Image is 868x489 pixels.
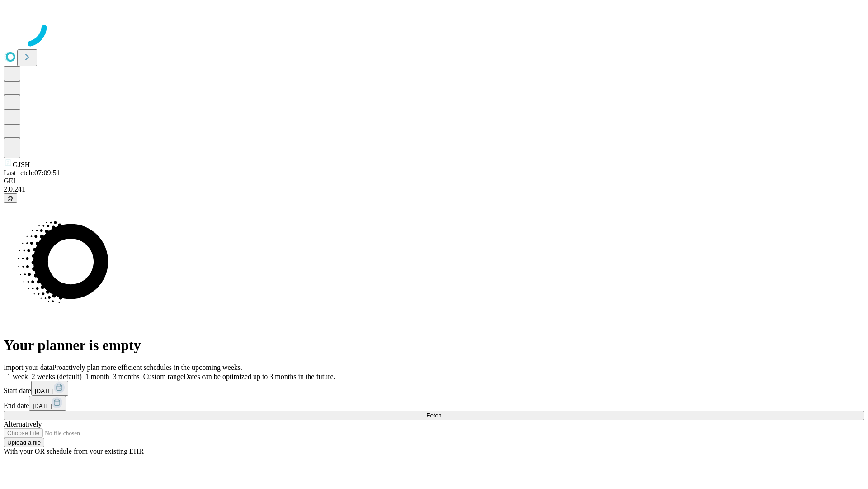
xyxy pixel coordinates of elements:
[4,447,144,455] span: With your OR schedule from your existing EHR
[35,388,54,394] span: [DATE]
[52,364,242,371] span: Proactively plan more efficient schedules in the upcoming weeks.
[184,373,335,380] span: Dates can be optimized up to 3 months in the future.
[143,373,184,380] span: Custom range
[4,438,44,447] button: Upload a file
[7,195,14,201] span: @
[13,161,30,168] span: GJSH
[33,403,52,409] span: [DATE]
[4,364,52,371] span: Import your data
[4,193,17,203] button: @
[4,381,864,396] div: Start date
[4,396,864,411] div: End date
[426,412,441,419] span: Fetch
[31,381,68,396] button: [DATE]
[4,337,864,354] h1: Your planner is empty
[4,177,864,185] div: GEI
[32,373,82,380] span: 2 weeks (default)
[113,373,140,380] span: 3 months
[4,169,60,177] span: Last fetch: 07:09:51
[85,373,109,380] span: 1 month
[7,373,28,380] span: 1 week
[4,185,864,193] div: 2.0.241
[4,420,42,428] span: Alternatively
[29,396,66,411] button: [DATE]
[4,411,864,420] button: Fetch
